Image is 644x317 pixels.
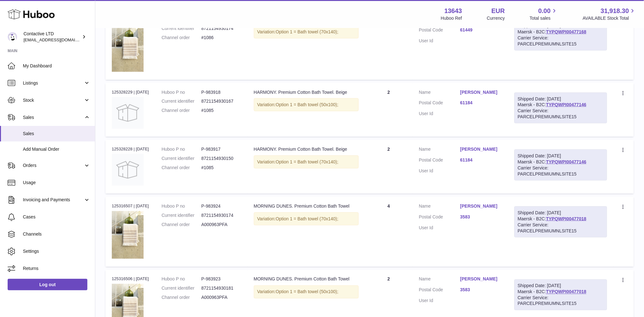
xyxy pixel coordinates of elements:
[23,231,90,237] span: Channels
[112,154,144,186] img: no-photo.jpg
[23,265,90,272] span: Returns
[514,279,607,311] div: Maersk - B2C:
[162,107,201,114] dt: Channel order
[112,203,149,209] div: 125316507 | [DATE]
[201,107,241,114] dd: #1085
[23,180,90,186] span: Usage
[583,15,636,21] span: AVAILABLE Stock Total
[419,276,460,284] dt: Name
[460,27,502,33] a: 61449
[365,197,413,266] td: 4
[112,146,149,152] div: 125328228 | [DATE]
[460,157,502,163] a: 61184
[365,10,413,79] td: 3
[201,146,241,152] dd: P-983917
[546,102,586,107] a: TYPQWPI00477146
[419,100,460,107] dt: Postal Code
[518,295,604,307] div: Carrier Service: PARCELPREMIUMNLSITE15
[254,98,359,111] div: Variation:
[254,276,359,282] div: MORNING DUNES. Premium Cotton Bath Towel
[546,29,586,34] a: TYPQWPI00477168
[162,212,201,218] dt: Current identifier
[460,287,502,293] a: 3583
[23,146,90,152] span: Add Manual Order
[23,214,90,220] span: Cases
[162,89,201,95] dt: Huboo P no
[514,149,607,181] div: Maersk - B2C:
[530,15,558,21] span: Total sales
[514,19,607,51] div: Maersk - B2C:
[254,89,359,95] div: HARMONY. Premium Cotton Bath Towel. Beige
[8,32,17,42] img: soul@SOWLhome.com
[419,111,460,117] dt: User Id
[254,155,359,169] div: Variation:
[419,146,460,154] dt: Name
[365,140,413,194] td: 2
[460,89,502,95] a: [PERSON_NAME]
[546,159,586,164] a: TYPQWPI00477146
[23,197,84,203] span: Invoicing and Payments
[276,159,338,164] span: Option 1 = Bath towel (70x140);
[460,203,502,209] a: [PERSON_NAME]
[201,35,241,41] dd: #1086
[201,165,241,171] dd: #1085
[444,7,462,15] strong: 13643
[419,225,460,231] dt: User Id
[518,222,604,234] div: Carrier Service: PARCELPREMIUMNLSITE15
[276,102,338,107] span: Option 1 = Bath towel (50x100);
[254,286,359,299] div: Variation:
[441,15,462,21] div: Huboo Ref
[514,206,607,238] div: Maersk - B2C:
[419,27,460,35] dt: Postal Code
[518,108,604,120] div: Carrier Service: PARCELPREMIUMNLSITE15
[201,286,241,292] dd: 8721154930181
[491,7,505,15] strong: EUR
[487,15,505,21] div: Currency
[23,63,90,69] span: My Dashboard
[201,222,241,228] dd: A000963PFA
[276,29,338,34] span: Option 1 = Bath towel (70x140);
[162,165,201,171] dt: Channel order
[201,89,241,95] dd: P-983918
[419,214,460,222] dt: Postal Code
[419,157,460,165] dt: Postal Code
[201,25,241,31] dd: 8721154930174
[23,162,84,169] span: Orders
[546,216,586,221] a: TYPQWPI00477018
[162,98,201,104] dt: Current identifier
[365,83,413,137] td: 2
[23,80,84,86] span: Listings
[419,168,460,174] dt: User Id
[254,25,359,38] div: Variation:
[112,276,149,282] div: 125316506 | [DATE]
[201,203,241,209] dd: P-983924
[276,216,338,221] span: Option 1 = Bath towel (70x140);
[583,7,636,21] a: 31,918.30 AVAILABLE Stock Total
[162,295,201,301] dt: Channel order
[419,287,460,295] dt: Postal Code
[546,289,586,294] a: TYPQWPI00477018
[162,276,201,282] dt: Huboo P no
[276,289,338,294] span: Option 1 = Bath towel (50x100);
[112,211,144,259] img: morning_dunes_premium_cotton_bath_towel_2.jpg
[201,212,241,218] dd: 8721154930174
[460,146,502,152] a: [PERSON_NAME]
[460,276,502,282] a: [PERSON_NAME]
[201,98,241,104] dd: 8721154930167
[419,203,460,211] dt: Name
[112,97,144,129] img: no-photo.jpg
[23,97,84,103] span: Stock
[162,286,201,292] dt: Current identifier
[419,89,460,97] dt: Name
[23,114,84,121] span: Sales
[162,155,201,162] dt: Current identifier
[24,31,81,43] div: Contactive LTD
[162,146,201,152] dt: Huboo P no
[539,7,551,15] span: 0.00
[419,298,460,304] dt: User Id
[518,35,604,47] div: Carrier Service: PARCELPREMIUMNLSITE15
[460,214,502,220] a: 3583
[530,7,558,21] a: 0.00 Total sales
[162,222,201,228] dt: Channel order
[162,25,201,31] dt: Current identifier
